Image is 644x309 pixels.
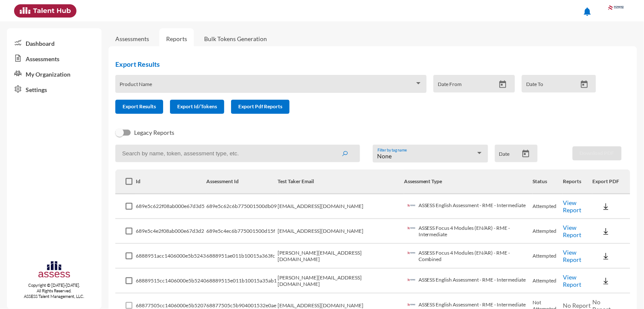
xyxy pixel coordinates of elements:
td: 689e5c4e2f08ab000e67d3d2 [136,219,206,244]
td: 689e5c4ec6b775001500d15f [206,219,278,244]
span: No Report [563,302,591,309]
td: ASSESS Focus 4 Modules (EN/AR) - RME - Intermediate [404,219,533,244]
button: Download PDF [573,146,622,160]
td: 68889515cc1406000e5b5240 [136,269,206,294]
a: View Report [563,224,581,238]
a: My Organization [7,66,102,81]
button: Export Pdf Reports [231,100,290,114]
td: [PERSON_NAME][EMAIL_ADDRESS][DOMAIN_NAME] [278,269,404,294]
h2: Export Results [115,60,603,68]
button: Export Results [115,100,163,114]
th: Assessment Type [404,169,533,194]
button: Open calendar [495,80,510,89]
span: Export Pdf Reports [238,103,282,110]
td: ASSESS English Assessment - RME - Intermediate [404,269,533,294]
a: View Report [563,249,581,263]
td: [PERSON_NAME][EMAIL_ADDRESS][DOMAIN_NAME] [278,244,404,269]
td: Attempted [533,244,563,269]
th: Status [533,169,563,194]
td: 6888951acc1406000e5b5243 [136,244,206,269]
td: [EMAIL_ADDRESS][DOMAIN_NAME] [278,219,404,244]
a: Assessments [115,35,149,42]
td: 689e5c62c6b775001500db09 [206,194,278,219]
td: 6888951ae011b10015a363fc [206,244,278,269]
button: Export Id/Tokens [170,100,224,114]
td: 689e5c622f08ab000e67d3d5 [136,194,206,219]
span: Legacy Reports [134,128,174,138]
mat-icon: notifications [583,6,593,17]
a: View Report [563,199,581,214]
td: Attempted [533,194,563,219]
td: Attempted [533,219,563,244]
span: Export Results [123,103,156,110]
input: Search by name, token, assessment type, etc. [115,145,360,162]
span: Download PDF [580,150,615,156]
td: [EMAIL_ADDRESS][DOMAIN_NAME] [278,194,404,219]
button: Open calendar [518,149,533,158]
a: Settings [7,81,102,97]
th: Export PDF [592,169,630,194]
td: Attempted [533,269,563,294]
a: View Report [563,273,581,288]
th: Assessment Id [206,169,278,194]
td: 68889515e011b10015a35ab1 [206,269,278,294]
p: Copyright © [DATE]-[DATE]. All Rights Reserved. ASSESS Talent Management, LLC. [7,282,102,299]
th: Test Taker Email [278,169,404,194]
th: Id [136,169,206,194]
a: Dashboard [7,35,102,51]
th: Reports [563,169,592,194]
img: assesscompany-logo.png [38,260,71,281]
a: Assessments [7,51,102,66]
a: Bulk Tokens Generation [197,28,274,49]
a: Reports [159,28,194,49]
button: Open calendar [577,80,592,89]
td: ASSESS Focus 4 Modules (EN/AR) - RME - Combined [404,244,533,269]
span: Export Id/Tokens [177,103,217,110]
span: None [378,152,392,160]
td: ASSESS English Assessment - RME - Intermediate [404,194,533,219]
